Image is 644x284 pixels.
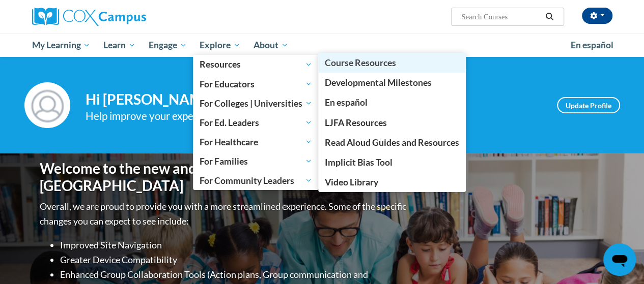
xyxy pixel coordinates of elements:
[200,116,312,129] span: For Ed. Leaders
[325,117,387,128] span: LJFA Resources
[325,137,459,148] span: Read Aloud Guides and Resources
[200,78,312,90] span: For Educators
[193,74,319,93] a: For Educators
[318,152,466,172] a: Implicit Bias Tool
[200,97,312,109] span: For Colleges | Universities
[193,34,247,57] a: Explore
[32,8,215,26] a: Cox Campus
[247,34,295,57] a: About
[200,58,312,71] span: Resources
[25,34,97,57] a: My Learning
[318,73,466,92] a: Developmental Milestones
[603,243,636,276] iframe: Button to launch messaging window
[200,39,240,51] span: Explore
[193,93,319,113] a: For Colleges | Universities
[97,34,142,57] a: Learn
[40,160,409,194] h1: Welcome to the new and improved [PERSON_NAME][GEOGRAPHIC_DATA]
[318,53,466,73] a: Course Resources
[571,40,613,50] span: En español
[149,39,187,51] span: Engage
[86,108,542,124] div: Help improve your experience by keeping your profile up to date.
[32,8,146,26] img: Cox Campus
[542,11,557,23] button: Search
[325,57,396,68] span: Course Resources
[103,39,135,51] span: Learn
[32,39,90,51] span: My Learning
[193,113,319,132] a: For Ed. Leaders
[582,8,612,24] button: Account Settings
[60,253,409,267] li: Greater Device Compatibility
[557,97,620,113] a: Update Profile
[60,238,409,253] li: Improved Site Navigation
[200,155,312,167] span: For Families
[460,11,542,23] input: Search Courses
[325,97,368,108] span: En español
[325,177,378,187] span: Video Library
[325,157,393,168] span: Implicit Bias Tool
[564,35,620,56] a: En español
[86,91,542,108] h4: Hi [PERSON_NAME]! Take a minute to review your profile.
[193,55,319,74] a: Resources
[318,133,466,152] a: Read Aloud Guides and Resources
[318,172,466,192] a: Video Library
[40,199,409,229] p: Overall, we are proud to provide you with a more streamlined experience. Some of the specific cha...
[200,174,312,186] span: For Community Leaders
[142,34,193,57] a: Engage
[325,77,432,88] span: Developmental Milestones
[318,113,466,133] a: LJFA Resources
[200,136,312,148] span: For Healthcare
[193,171,319,190] a: For Community Leaders
[254,39,288,51] span: About
[318,92,466,112] a: En español
[24,82,70,128] img: Profile Image
[193,151,319,171] a: For Families
[24,34,620,57] div: Main menu
[193,132,319,151] a: For Healthcare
